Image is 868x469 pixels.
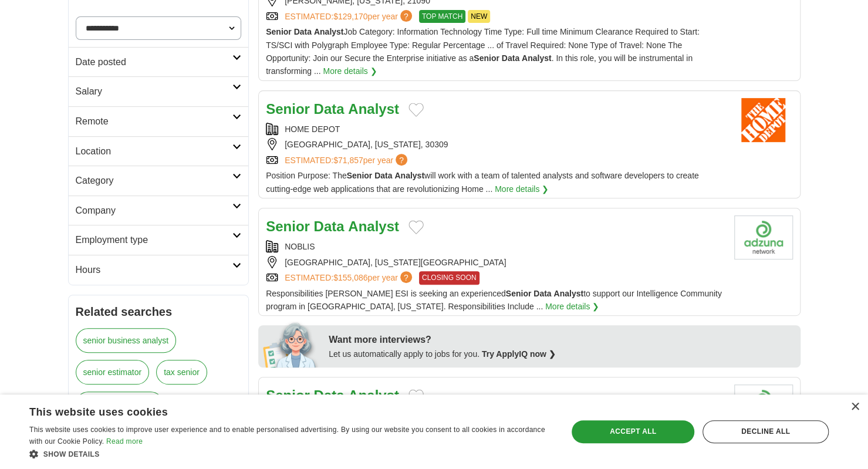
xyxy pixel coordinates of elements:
[266,27,292,36] strong: Senior
[374,171,392,180] strong: Data
[69,106,249,136] a: Remote
[76,392,164,416] a: senior management
[553,289,583,298] strong: Analyst
[69,136,249,166] a: Location
[396,154,407,166] span: ?
[468,10,490,23] span: NEW
[266,138,724,151] div: [GEOGRAPHIC_DATA], [US_STATE], 30309
[394,171,424,180] strong: Analyst
[76,84,233,99] h2: Salary
[400,271,412,283] span: ?
[69,225,249,255] a: Employment type
[323,65,377,77] a: More details ❯
[702,420,829,443] div: Decline all
[572,420,694,443] div: Accept all
[285,154,410,167] a: ESTIMATED:$71,857per year?
[408,103,424,117] button: Add to favorite jobs
[43,450,100,458] span: Show details
[266,387,310,403] strong: Senior
[285,271,414,284] a: ESTIMATED:$155,086per year?
[734,384,793,428] img: Company logo
[333,156,363,165] span: $71,857
[482,349,556,359] a: Try ApplyIQ now ❯
[76,328,177,353] a: senior business analyst
[263,320,320,367] img: apply-iq-scientist.png
[76,55,233,70] h2: Date posted
[348,387,399,403] strong: Analyst
[419,271,479,284] span: CLOSING SOON
[400,10,412,22] span: ?
[734,98,793,142] img: Home Depot logo
[533,289,551,298] strong: Data
[69,255,249,285] a: Hours
[408,389,424,403] button: Add to favorite jobs
[266,101,310,117] strong: Senior
[69,195,249,225] a: Company
[76,232,233,248] h2: Employment type
[69,166,249,195] a: Category
[408,220,424,234] button: Add to favorite jobs
[313,387,344,403] strong: Data
[734,215,793,259] img: Company logo
[285,10,414,23] a: ESTIMATED:$129,170per year?
[419,10,465,23] span: TOP MATCH
[29,448,552,460] div: Show details
[347,171,373,180] strong: Senior
[266,218,310,234] strong: Senior
[266,256,724,269] div: [GEOGRAPHIC_DATA], [US_STATE][GEOGRAPHIC_DATA]
[106,437,143,446] a: Read more, opens a new window
[506,289,532,298] strong: Senior
[266,387,399,403] a: Senior Data Analyst
[294,27,312,36] strong: Data
[69,47,249,77] a: Date posted
[329,332,793,347] div: Want more interviews?
[76,302,242,321] h2: Related searches
[266,240,724,253] div: NOBLIS
[329,347,793,360] div: Let us automatically apply to jobs for you.
[522,53,552,63] strong: Analyst
[333,12,367,21] span: $129,170
[29,401,522,419] div: This website uses cookies
[266,171,698,193] span: Position Purpose: The will work with a team of talented analysts and software developers to creat...
[545,300,599,313] a: More details ❯
[348,218,399,234] strong: Analyst
[76,144,233,159] h2: Location
[76,360,150,384] a: senior estimator
[502,53,519,63] strong: Data
[313,101,344,117] strong: Data
[285,124,340,134] a: HOME DEPOT
[76,203,233,218] h2: Company
[314,27,344,36] strong: Analyst
[156,360,207,384] a: tax senior
[333,273,367,282] span: $155,086
[474,53,499,63] strong: Senior
[69,76,249,106] a: Salary
[266,218,399,234] a: Senior Data Analyst
[266,101,399,117] a: Senior Data Analyst
[850,403,859,411] div: Close
[29,426,545,446] span: This website uses cookies to improve user experience and to enable personalised advertising. By u...
[266,289,722,311] span: Responsibilities [PERSON_NAME] ESI is seeking an experienced to support our Intelligence Communit...
[76,262,233,278] h2: Hours
[266,27,700,76] span: Job Category: Information Technology Time Type: Full time Minimum Clearance Required to Start: TS...
[76,114,233,129] h2: Remote
[495,183,549,195] a: More details ❯
[76,173,233,188] h2: Category
[313,218,344,234] strong: Data
[348,101,399,117] strong: Analyst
